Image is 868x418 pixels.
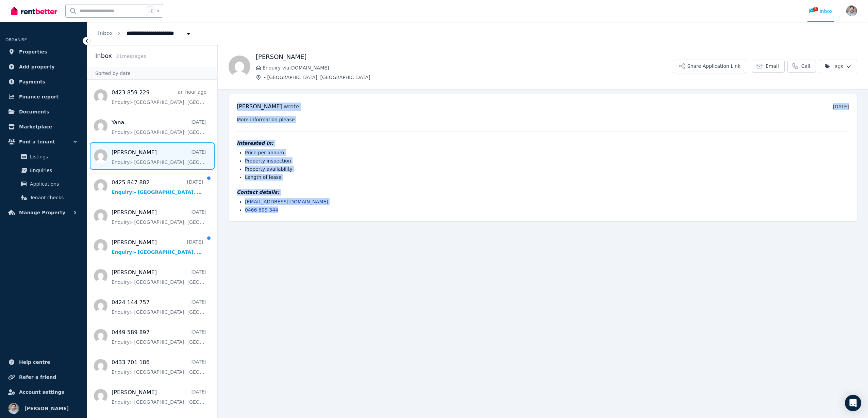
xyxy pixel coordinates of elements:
span: Listings [30,153,76,161]
li: Property availability [245,166,849,172]
a: [EMAIL_ADDRESS][DOMAIN_NAME] [245,199,328,204]
span: Refer a friend [19,373,56,381]
a: Applications [8,177,79,191]
li: Length of lease [245,174,849,181]
button: Tags [819,60,857,73]
img: Akram Aljazzazi [229,56,250,77]
div: Sorted by date [87,67,217,80]
a: Payments [5,75,81,89]
h4: Contact details: [237,189,849,196]
a: 0449 589 897[DATE]Enquiry:- [GEOGRAPHIC_DATA], [GEOGRAPHIC_DATA]. [112,328,206,345]
span: Marketplace [19,123,52,131]
h1: [PERSON_NAME] [256,52,673,62]
pre: More information please [237,116,849,123]
span: Documents [19,108,49,116]
a: Account settings [5,385,81,399]
a: Marketplace [5,120,81,134]
span: - [GEOGRAPHIC_DATA], [GEOGRAPHIC_DATA] [264,74,673,81]
a: Email [752,60,785,73]
img: Samuel Shepherd [846,5,857,16]
a: Add property [5,60,81,74]
a: 0425 847 882[DATE]Enquiry:- [GEOGRAPHIC_DATA], [GEOGRAPHIC_DATA]. [112,179,203,196]
span: Tags [824,63,843,70]
span: Account settings [19,388,64,396]
button: Manage Property [5,206,81,219]
a: [PERSON_NAME][DATE]Enquiry:- [GEOGRAPHIC_DATA], [GEOGRAPHIC_DATA]. [112,388,206,405]
span: [PERSON_NAME] [24,404,69,413]
a: Listings [8,150,79,164]
img: Samuel Shepherd [8,403,19,414]
img: RentBetter [11,6,57,16]
span: k [157,8,160,14]
time: [DATE] [833,104,849,109]
a: Refer a friend [5,370,81,384]
a: 0424 144 757[DATE]Enquiry:- [GEOGRAPHIC_DATA], [GEOGRAPHIC_DATA]. [112,298,206,315]
div: Inbox [809,8,833,15]
a: [PERSON_NAME][DATE]Enquiry:- [GEOGRAPHIC_DATA], [GEOGRAPHIC_DATA]. [112,149,206,166]
span: wrote [284,103,299,110]
span: Properties [19,48,47,56]
a: [PERSON_NAME][DATE]Enquiry:- [GEOGRAPHIC_DATA], [GEOGRAPHIC_DATA]. [112,208,206,226]
span: Tenant checks [30,193,76,202]
li: Price per annum [245,149,849,156]
span: 5 [813,7,818,11]
li: Property inspection [245,157,849,164]
span: Enquiries [30,166,76,174]
h4: Interested in: [237,140,849,146]
a: Properties [5,45,81,59]
div: Open Intercom Messenger [845,395,861,411]
a: Help centre [5,355,81,369]
a: 0466 609 344 [245,207,278,213]
span: Payments [19,78,45,86]
span: Find a tenant [19,138,55,146]
a: [PERSON_NAME][DATE]Enquiry:- [GEOGRAPHIC_DATA], [GEOGRAPHIC_DATA]. [112,268,206,285]
span: Add property [19,63,55,71]
a: [PERSON_NAME][DATE]Enquiry:- [GEOGRAPHIC_DATA], [GEOGRAPHIC_DATA]. [112,238,203,256]
a: Yana[DATE]Enquiry:- [GEOGRAPHIC_DATA], [GEOGRAPHIC_DATA]. [112,119,206,136]
span: 21 message s [116,53,146,59]
span: Email [766,63,779,69]
a: Inbox [98,30,113,36]
nav: Breadcrumb [87,22,203,45]
a: Call [787,60,816,73]
a: 0433 701 186[DATE]Enquiry:- [GEOGRAPHIC_DATA], [GEOGRAPHIC_DATA]. [112,358,206,375]
span: Enquiry via [DOMAIN_NAME] [263,64,673,71]
h2: Inbox [95,51,112,61]
span: Help centre [19,358,50,366]
span: Finance report [19,93,59,101]
a: 0423 859 229an hour agoEnquiry:- [GEOGRAPHIC_DATA], [GEOGRAPHIC_DATA]. [112,89,206,106]
button: Share Application Link [673,60,746,73]
a: Tenant checks [8,191,79,204]
span: Applications [30,180,76,188]
span: [PERSON_NAME] [237,103,282,110]
a: Documents [5,105,81,119]
span: Call [801,63,810,69]
span: Manage Property [19,208,65,217]
a: Enquiries [8,164,79,177]
button: Find a tenant [5,135,81,149]
span: ORGANISE [5,37,27,42]
a: Finance report [5,90,81,104]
